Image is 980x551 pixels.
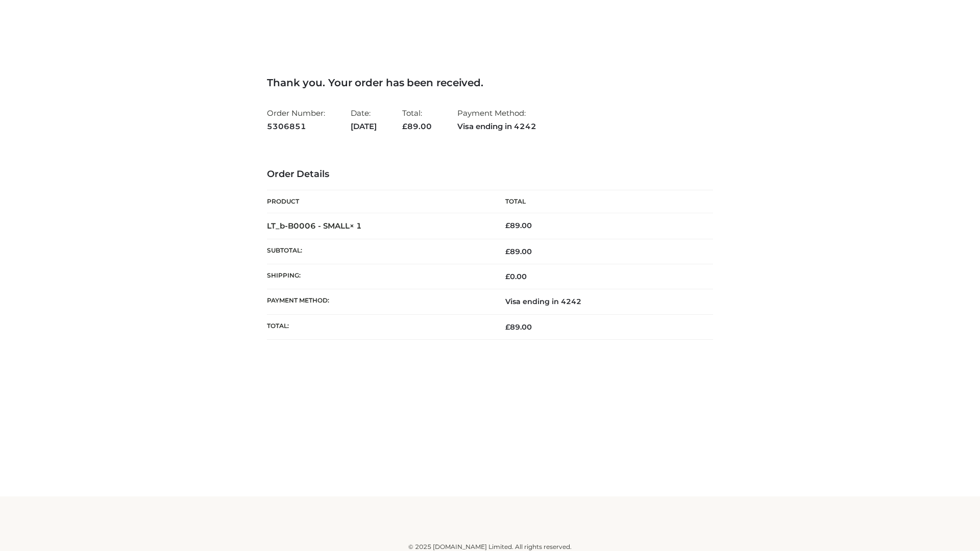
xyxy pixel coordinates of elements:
h3: Thank you. Your order has been received. [267,77,713,89]
th: Total [490,190,713,213]
strong: × 1 [350,221,362,231]
bdi: 0.00 [505,272,527,281]
th: Subtotal: [267,239,490,264]
span: £ [505,272,510,281]
li: Date: [351,104,377,135]
strong: [DATE] [351,120,377,133]
th: Payment method: [267,289,490,314]
span: £ [505,247,510,256]
span: 89.00 [402,121,432,131]
li: Payment Method: [457,104,536,135]
span: £ [505,322,510,332]
th: Product [267,190,490,213]
li: Order Number: [267,104,325,135]
strong: Visa ending in 4242 [457,120,536,133]
span: 89.00 [505,247,532,256]
th: Shipping: [267,264,490,289]
th: Total: [267,314,490,339]
td: Visa ending in 4242 [490,289,713,314]
li: Total: [402,104,432,135]
span: £ [505,221,510,230]
h3: Order Details [267,169,713,180]
bdi: 89.00 [505,221,532,230]
span: 89.00 [505,322,532,332]
strong: LT_b-B0006 - SMALL [267,221,362,231]
span: £ [402,121,407,131]
strong: 5306851 [267,120,325,133]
